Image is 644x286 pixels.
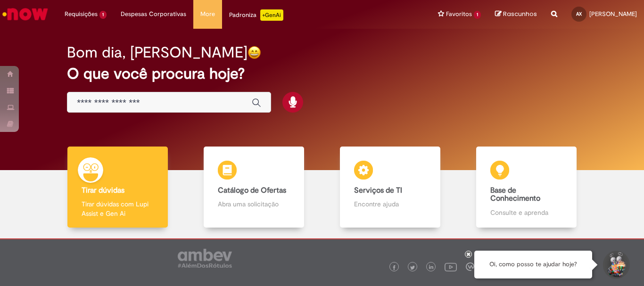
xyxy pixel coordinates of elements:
p: Abra uma solicitação [218,199,289,209]
button: Iniciar Conversa de Suporte [602,251,630,279]
p: +GenAi [260,9,283,21]
div: Padroniza [229,9,283,21]
b: Tirar dúvidas [82,186,124,195]
img: logo_footer_ambev_rotulo_gray.png [178,249,232,268]
img: logo_footer_facebook.png [392,265,396,270]
b: Serviços de TI [354,186,402,195]
p: Encontre ajuda [354,199,426,209]
a: Catálogo de Ofertas Abra uma solicitação [186,147,322,228]
span: 1 [99,11,107,19]
img: happy-face.png [248,46,261,59]
b: Base de Conhecimento [490,186,540,204]
span: Despesas Corporativas [121,9,186,19]
img: ServiceNow [1,5,50,24]
img: logo_footer_workplace.png [466,262,474,271]
img: logo_footer_twitter.png [410,265,415,270]
b: Catálogo de Ofertas [218,186,286,195]
span: [PERSON_NAME] [589,10,637,18]
span: 1 [474,11,481,19]
img: logo_footer_linkedin.png [429,265,434,270]
div: Oi, como posso te ajudar hoje? [474,251,592,278]
a: Rascunhos [495,10,537,19]
span: Favoritos [446,9,472,19]
a: Base de Conhecimento Consulte e aprenda [458,147,594,228]
h2: Bom dia, [PERSON_NAME] [67,44,248,61]
span: Requisições [65,9,98,19]
span: More [200,9,215,19]
img: logo_footer_youtube.png [445,261,457,273]
a: Tirar dúvidas Tirar dúvidas com Lupi Assist e Gen Ai [50,147,186,228]
p: Tirar dúvidas com Lupi Assist e Gen Ai [82,199,153,218]
span: AX [576,11,582,17]
p: Consulte e aprenda [490,208,562,217]
h2: O que você procura hoje? [67,65,577,82]
a: Serviços de TI Encontre ajuda [322,147,458,228]
span: Rascunhos [503,9,537,18]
